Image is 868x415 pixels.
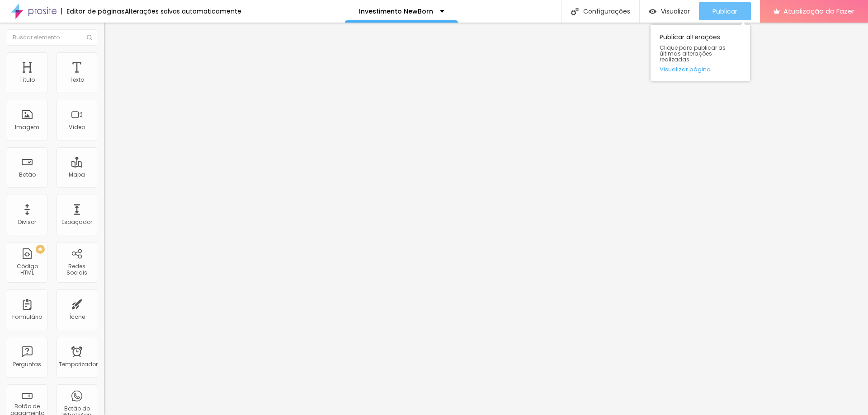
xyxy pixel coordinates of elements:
[17,262,38,276] font: Código HTML
[61,218,92,226] font: Espaçador
[87,35,92,40] img: Ícone
[359,7,433,16] font: Investimento NewBorn
[660,44,726,63] font: Clique para publicar as últimas alterações realizadas
[19,171,36,178] font: Botão
[69,313,85,321] font: Ícone
[69,123,85,131] font: Vídeo
[571,8,579,15] img: Ícone
[699,2,751,20] button: Publicar
[15,123,39,131] font: Imagem
[783,6,854,16] font: Atualização do Fazer
[18,218,36,226] font: Divisor
[661,7,690,16] font: Visualizar
[583,7,630,16] font: Configurações
[13,360,41,368] font: Perguntas
[66,7,125,16] font: Editor de páginas
[104,23,868,415] iframe: Editor
[69,171,85,178] font: Mapa
[59,360,98,368] font: Temporizador
[712,7,737,16] font: Publicar
[66,262,87,276] font: Redes Sociais
[640,2,699,20] button: Visualizar
[12,313,42,321] font: Formulário
[649,8,656,15] img: view-1.svg
[660,33,720,42] font: Publicar alterações
[125,7,241,16] font: Alterações salvas automaticamente
[660,66,741,72] a: Visualizar página
[70,76,84,84] font: Texto
[660,65,711,74] font: Visualizar página
[19,76,35,84] font: Título
[7,29,97,46] input: Buscar elemento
